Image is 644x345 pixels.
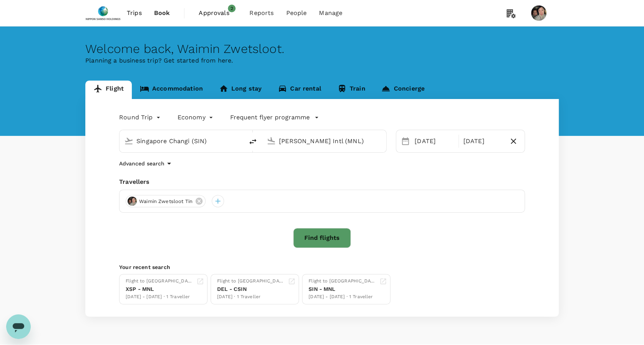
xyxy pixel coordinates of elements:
img: Waimin Zwetsloot Tin [531,5,546,21]
input: Going to [279,135,370,147]
span: People [286,8,307,18]
div: DEL - CSIN [217,285,285,293]
button: delete [244,132,262,151]
button: Advanced search [119,159,174,168]
div: XSP - MNL [126,285,193,293]
a: Long stay [211,81,270,99]
div: [DATE] [412,134,457,149]
a: Car rental [270,81,329,99]
span: Book [154,8,170,18]
span: Waimin Zwetsloot Tin [134,198,197,205]
div: SIN - MNL [309,285,376,293]
div: Flight to [GEOGRAPHIC_DATA] [309,277,376,285]
p: Your recent search [119,263,525,271]
div: Flight to [GEOGRAPHIC_DATA] [217,277,285,285]
button: Open [238,140,240,142]
span: Approvals [199,8,237,18]
a: Accommodation [132,81,211,99]
img: avatar-6785e24a50d2d.jpeg [128,196,137,206]
iframe: Button to launch messaging window [6,314,31,339]
button: Find flights [293,228,351,248]
div: Flight to [GEOGRAPHIC_DATA] [126,277,193,285]
div: Travellers [119,177,525,187]
button: Open [381,140,382,142]
span: Manage [319,8,342,18]
div: Waimin Zwetsloot Tin [126,195,206,207]
input: Depart from [136,135,227,147]
div: Welcome back , Waimin Zwetsloot . [85,42,559,56]
a: Concierge [373,81,432,99]
span: 2 [228,5,236,12]
p: Frequent flyer programme [230,113,310,122]
div: [DATE] [460,134,506,149]
span: Reports [249,8,274,18]
p: Planning a business trip? Get started from here. [85,56,559,65]
span: Trips [127,8,142,18]
div: [DATE] · 1 Traveller [217,293,285,301]
a: Train [329,81,373,99]
div: [DATE] - [DATE] · 1 Traveller [309,293,376,301]
p: Advanced search [119,160,164,167]
button: Frequent flyer programme [230,113,319,122]
a: Flight [85,81,132,99]
img: Nippon Sanso Holdings Singapore Pte Ltd [85,5,121,21]
div: [DATE] - [DATE] · 1 Traveller [126,293,193,301]
div: Round Trip [119,111,162,124]
div: Economy [178,111,215,124]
